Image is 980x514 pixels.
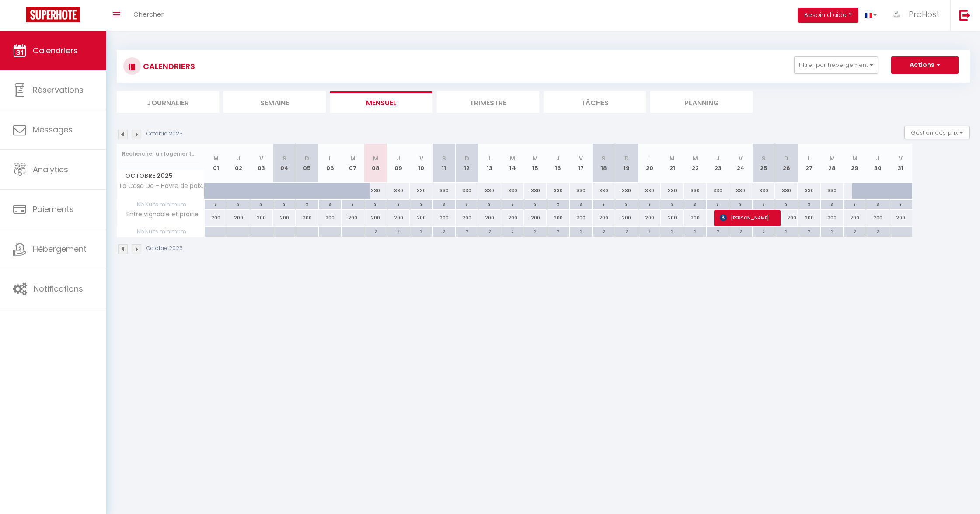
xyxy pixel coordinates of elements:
[342,200,364,208] div: 3
[716,154,720,163] abbr: J
[410,227,432,235] div: 2
[720,209,773,226] span: [PERSON_NAME]
[775,183,798,199] div: 330
[615,200,638,208] div: 3
[227,144,250,183] th: 02
[364,227,387,235] div: 2
[547,183,569,199] div: 330
[729,227,752,235] div: 2
[373,154,378,163] abbr: M
[821,144,844,183] th: 28
[889,144,912,183] th: 31
[821,183,844,199] div: 330
[889,210,912,226] div: 200
[524,183,547,199] div: 330
[442,154,446,163] abbr: S
[661,200,684,208] div: 3
[821,227,843,235] div: 2
[34,283,83,294] span: Notifications
[638,183,661,199] div: 330
[784,154,788,163] abbr: D
[117,227,204,236] span: Nb Nuits minimum
[465,154,469,163] abbr: D
[122,146,199,162] input: Rechercher un logement...
[762,154,766,163] abbr: S
[33,164,68,175] span: Analytics
[798,227,820,235] div: 2
[387,227,410,235] div: 2
[456,144,478,183] th: 12
[305,154,309,163] abbr: D
[33,45,78,56] span: Calendriers
[544,91,646,113] li: Tâches
[775,210,798,226] div: 200
[432,144,455,183] th: 11
[478,144,501,183] th: 13
[909,9,939,20] span: ProHost
[119,183,206,189] span: La Casa Do - Havre de paix au bord de l’eau
[342,210,364,226] div: 200
[593,210,615,226] div: 200
[570,183,593,199] div: 330
[410,210,432,226] div: 200
[433,200,455,208] div: 3
[547,200,569,208] div: 3
[501,210,524,226] div: 200
[282,154,286,163] abbr: S
[775,200,798,208] div: 3
[798,200,820,208] div: 3
[524,210,547,226] div: 200
[250,210,273,226] div: 200
[615,227,638,235] div: 2
[650,91,753,113] li: Planning
[510,154,515,163] abbr: M
[547,227,569,235] div: 2
[638,210,661,226] div: 200
[866,210,889,226] div: 200
[752,144,775,183] th: 25
[684,227,706,235] div: 2
[753,227,775,235] div: 2
[707,144,729,183] th: 23
[798,8,858,23] button: Besoin d'aide ?
[330,91,432,113] li: Mensuel
[670,154,675,163] abbr: M
[821,210,844,226] div: 200
[433,227,455,235] div: 2
[488,154,491,163] abbr: L
[752,183,775,199] div: 330
[227,210,250,226] div: 200
[798,144,820,183] th: 27
[615,183,638,199] div: 330
[432,210,455,226] div: 200
[890,8,903,21] img: ...
[259,154,263,163] abbr: V
[250,144,273,183] th: 03
[684,200,706,208] div: 3
[729,200,752,208] div: 3
[237,154,241,163] abbr: J
[624,154,629,163] abbr: D
[33,243,87,254] span: Hébergement
[661,144,684,183] th: 21
[693,154,698,163] abbr: M
[319,200,341,208] div: 3
[844,210,866,226] div: 200
[250,200,272,208] div: 3
[364,200,387,208] div: 3
[844,200,866,208] div: 3
[456,227,478,235] div: 2
[437,91,539,113] li: Trimestre
[387,183,410,199] div: 330
[579,154,583,163] abbr: V
[524,227,547,235] div: 2
[593,183,615,199] div: 330
[117,91,219,113] li: Journalier
[410,183,432,199] div: 330
[478,227,501,235] div: 2
[729,144,752,183] th: 24
[501,200,523,208] div: 3
[684,183,706,199] div: 330
[821,200,843,208] div: 3
[205,200,227,208] div: 3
